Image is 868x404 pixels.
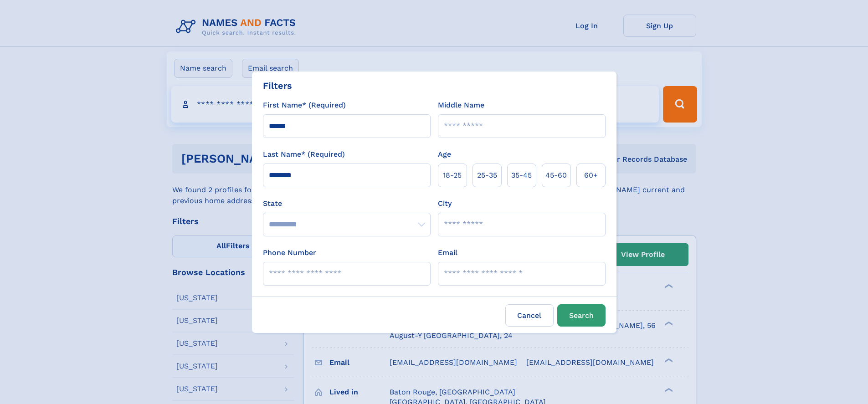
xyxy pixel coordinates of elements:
label: Last Name* (Required) [263,149,345,160]
label: Cancel [505,304,554,327]
button: Search [557,304,606,327]
span: 25‑35 [477,170,497,181]
label: First Name* (Required) [263,100,346,111]
span: 18‑25 [443,170,462,181]
label: Email [438,247,457,258]
span: 35‑45 [511,170,532,181]
div: Filters [263,79,292,92]
label: State [263,198,431,209]
label: Age [438,149,451,160]
label: City [438,198,452,209]
span: 45‑60 [545,170,567,181]
span: 60+ [584,170,598,181]
label: Phone Number [263,247,316,258]
label: Middle Name [438,100,484,111]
